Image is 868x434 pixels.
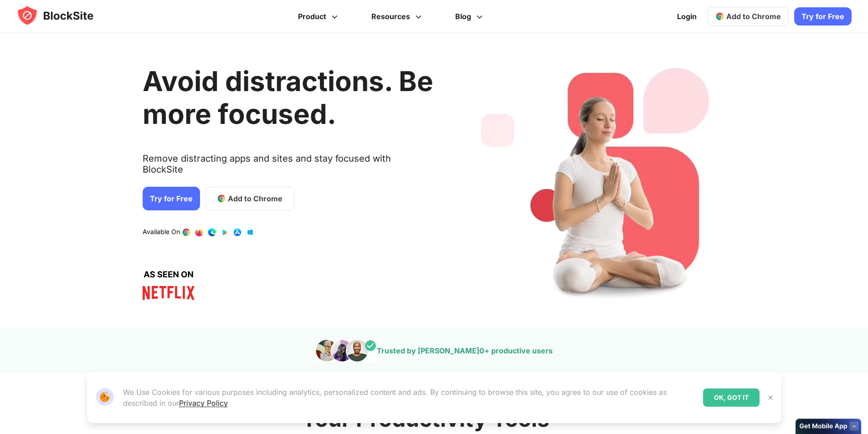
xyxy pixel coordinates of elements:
[765,392,776,403] button: Close
[708,7,789,26] a: Add to Chrome
[143,228,180,237] text: Available On
[205,187,294,210] a: Add to Chrome
[143,187,200,210] a: Try for Free
[315,339,377,362] img: pepole images
[715,12,724,21] img: chrome-icon.svg
[179,398,228,408] a: Privacy Policy
[479,346,484,355] span: 0
[123,387,696,408] p: We Use Cookies for various purposes including analytics, personalized content and ads. By continu...
[672,5,702,27] a: Login
[377,346,553,355] text: Trusted by [PERSON_NAME] + productive users
[143,65,433,130] h1: Avoid distractions. Be more focused.
[794,7,852,26] a: Try for Free
[767,394,774,401] img: Close
[228,193,282,204] span: Add to Chrome
[726,12,781,21] span: Add to Chrome
[143,153,433,182] text: Remove distracting apps and sites and stay focused with BlockSite
[703,388,760,407] div: OK, GOT IT
[16,5,111,26] img: blocksite-icon.5d769676.svg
